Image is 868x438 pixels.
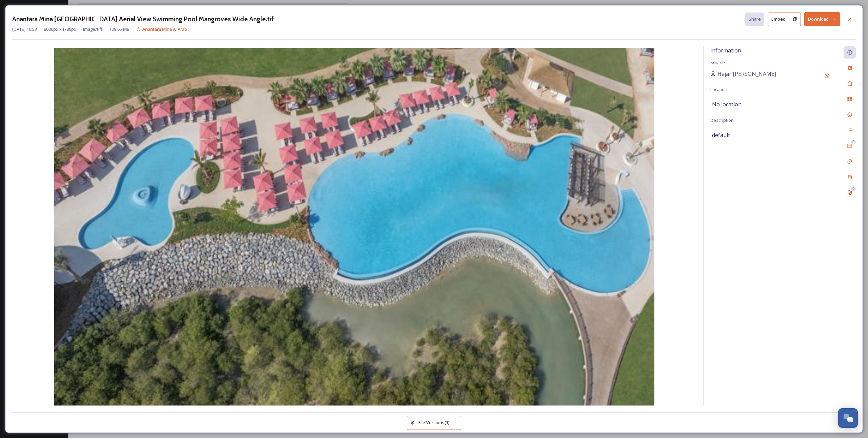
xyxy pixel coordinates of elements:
button: Download [804,12,840,26]
span: image/tiff [83,26,102,32]
span: Description [710,117,734,123]
span: 109.65 MB [109,26,130,32]
button: Share [745,13,764,26]
span: Location [710,86,727,92]
span: default [712,131,730,139]
span: 8000 px x 4789 px [44,26,76,32]
img: b26b0bd6-4645-41af-8545-965a72b1f802.jpg [12,48,696,407]
span: [DATE] 10:53 [12,26,37,32]
div: 0 [851,140,856,145]
button: Embed [768,13,789,26]
span: Source [710,59,725,65]
span: Information [710,47,741,54]
h3: Anantara Mina [GEOGRAPHIC_DATA] Aerial View Swimming Pool Mangroves Wide Angle.tif [12,14,274,24]
span: Anantara Mina Al Arab [142,26,187,32]
span: Hajar [PERSON_NAME] [717,70,776,78]
button: Open Chat [838,408,858,428]
button: File Versions(1) [407,416,461,430]
span: No location [712,100,742,108]
div: 0 [851,187,856,191]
